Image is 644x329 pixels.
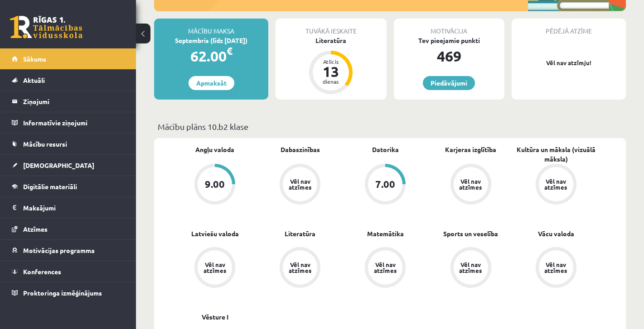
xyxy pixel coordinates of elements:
[12,219,125,239] a: Atzīmes
[343,247,428,290] a: Vēl nav atzīmes
[257,247,343,290] a: Vēl nav atzīmes
[23,225,48,233] span: Atzīmes
[23,91,125,112] legend: Ziņojumi
[12,261,125,282] a: Konferences
[516,58,621,67] p: Vēl nav atzīmju!
[285,229,315,238] a: Literatūra
[372,145,399,154] a: Datorika
[23,246,95,254] span: Motivācijas programma
[172,247,257,290] a: Vēl nav atzīmes
[394,45,504,67] div: 469
[10,16,82,38] a: Rīgas 1. Tālmācības vidusskola
[317,59,344,64] div: Atlicis
[23,140,67,148] span: Mācību resursi
[12,240,125,261] a: Motivācijas programma
[445,145,496,154] a: Karjeras izglītība
[287,262,313,273] div: Vēl nav atzīmes
[12,197,125,218] a: Maksājumi
[287,178,313,190] div: Vēl nav atzīmes
[257,164,343,206] a: Vēl nav atzīmes
[12,91,125,112] a: Ziņojumi
[158,120,622,133] p: Mācību plāns 10.b2 klase
[281,145,320,154] a: Dabaszinības
[343,164,428,206] a: 7.00
[12,70,125,91] a: Aktuāli
[12,134,125,154] a: Mācību resursi
[23,112,125,133] legend: Informatīvie ziņojumi
[23,55,46,63] span: Sākums
[375,179,395,189] div: 7.00
[317,79,344,84] div: dienas
[373,262,398,273] div: Vēl nav atzīmes
[458,262,484,273] div: Vēl nav atzīmes
[394,19,504,36] div: Motivācija
[195,145,234,154] a: Angļu valoda
[394,36,504,45] div: Tev pieejamie punkti
[543,262,569,273] div: Vēl nav atzīmes
[423,76,475,90] a: Piedāvājumi
[513,247,599,290] a: Vēl nav atzīmes
[172,164,257,206] a: 9.00
[443,229,498,238] a: Sports un veselība
[458,178,484,190] div: Vēl nav atzīmes
[191,229,239,238] a: Latviešu valoda
[23,267,61,276] span: Konferences
[12,282,125,303] a: Proktoringa izmēģinājums
[428,164,513,206] a: Vēl nav atzīmes
[227,44,232,57] span: €
[23,76,45,84] span: Aktuāli
[23,197,125,218] legend: Maksājumi
[317,64,344,79] div: 13
[276,36,386,45] div: Literatūra
[12,155,125,176] a: [DEMOGRAPHIC_DATA]
[154,36,268,45] div: Septembris (līdz [DATE])
[276,36,386,95] a: Literatūra Atlicis 13 dienas
[12,112,125,133] a: Informatīvie ziņojumi
[202,262,228,273] div: Vēl nav atzīmes
[543,178,569,190] div: Vēl nav atzīmes
[23,161,94,169] span: [DEMOGRAPHIC_DATA]
[428,247,513,290] a: Vēl nav atzīmes
[23,289,102,297] span: Proktoringa izmēģinājums
[367,229,404,238] a: Matemātika
[202,312,228,322] a: Vēsture I
[205,179,225,189] div: 9.00
[23,182,77,191] span: Digitālie materiāli
[513,164,599,206] a: Vēl nav atzīmes
[276,19,386,36] div: Tuvākā ieskaite
[513,145,599,164] a: Kultūra un māksla (vizuālā māksla)
[12,48,125,69] a: Sākums
[154,19,268,36] div: Mācību maksa
[538,229,574,238] a: Vācu valoda
[189,76,234,90] a: Apmaksāt
[512,19,626,36] div: Pēdējā atzīme
[12,176,125,197] a: Digitālie materiāli
[154,45,268,67] div: 62.00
